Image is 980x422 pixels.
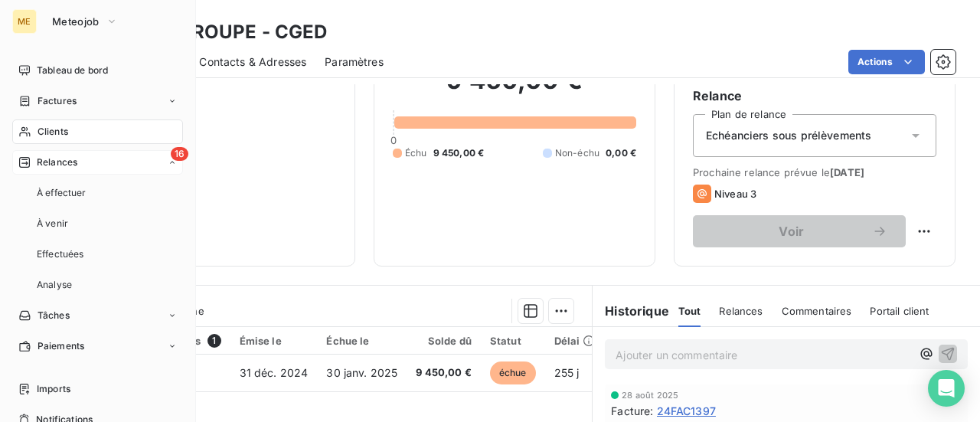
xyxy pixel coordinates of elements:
div: ME [12,9,37,34]
span: À venir [37,217,68,231]
div: Émise le [240,335,309,347]
div: Délai [554,335,596,347]
span: À effectuer [37,186,87,200]
span: Echéanciers sous prélèvements [706,128,871,143]
span: Non-échu [555,146,599,160]
span: Facture : [611,403,653,419]
span: 31 déc. 2024 [240,366,309,379]
span: Effectuées [37,247,84,261]
span: Portail client [870,305,929,317]
span: 0,00 € [606,146,636,160]
button: Voir [693,215,906,247]
span: 1 [207,334,221,348]
span: 9 450,00 € [416,365,472,381]
span: échue [490,361,536,384]
span: Prochaine relance prévue le [693,166,936,178]
span: Factures [38,94,77,108]
span: Paiements [38,339,84,353]
div: Solde dû [416,335,472,347]
span: Commentaires [782,305,852,317]
span: 28 août 2025 [622,391,678,400]
span: Tableau de bord [37,64,108,77]
span: Paramètres [325,54,384,70]
span: 16 [171,147,188,161]
span: Contacts & Adresses [199,54,306,70]
button: Actions [848,50,925,74]
span: Relances [37,155,77,169]
span: Analyse [37,278,72,292]
span: 24FAC1397 [657,403,716,419]
div: Échue le [326,335,397,347]
span: [DATE] [830,166,864,178]
span: Tâches [38,309,70,322]
span: Clients [38,125,68,139]
h2: 9 450,00 € [393,65,636,111]
span: Imports [37,382,70,396]
h3: GED GROUPE - CGED [135,18,328,46]
span: Meteojob [52,15,100,28]
h6: Historique [593,302,669,320]
span: Tout [678,305,701,317]
span: 0 [390,134,397,146]
h6: Relance [693,87,936,105]
span: 255 j [554,366,580,379]
span: Niveau 3 [714,188,756,200]
span: Échu [405,146,427,160]
div: Statut [490,335,536,347]
div: Open Intercom Messenger [928,370,965,407]
span: 30 janv. 2025 [326,366,397,379]
span: Relances [719,305,763,317]
span: 9 450,00 € [433,146,485,160]
span: Voir [711,225,872,237]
